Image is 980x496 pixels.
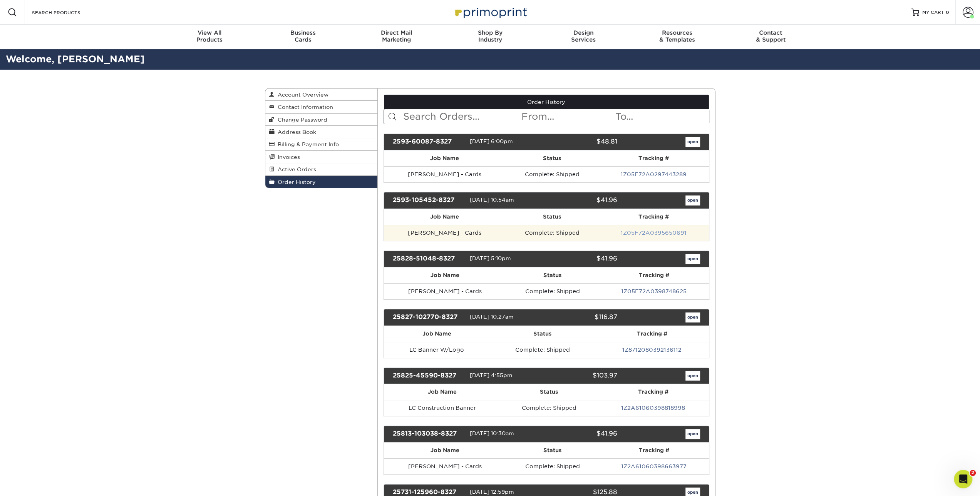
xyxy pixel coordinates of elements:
span: Direct Mail [350,29,443,36]
div: 25827-102770-8327 [387,312,469,322]
td: [PERSON_NAME] - Cards [384,283,506,299]
td: LC Construction Banner [384,400,501,416]
a: Direct MailMarketing [350,25,443,49]
span: [DATE] 12:59pm [469,489,514,495]
span: [DATE] 4:55pm [469,372,512,378]
span: Shop By [443,29,537,36]
a: Change Password [265,114,378,126]
th: Job Name [384,326,489,342]
td: LC Banner W/Logo [384,342,489,358]
div: $116.87 [541,312,623,322]
a: Address Book [265,126,378,138]
div: 25813-103038-8327 [387,429,469,439]
a: BusinessCards [256,25,350,49]
a: DesignServices [537,25,630,49]
a: Account Overview [265,89,378,101]
a: Active Orders [265,163,378,175]
div: 25828-51048-8327 [387,254,469,264]
div: Products [163,29,256,43]
span: Billing & Payment Info [275,141,339,147]
span: [DATE] 5:10pm [469,255,511,261]
div: 25825-45590-8327 [387,371,469,381]
div: Cards [256,29,350,43]
span: [DATE] 10:27am [469,314,513,320]
span: Resources [630,29,724,36]
div: Marketing [350,29,443,43]
span: Contact Information [275,104,333,110]
th: Status [506,209,599,225]
a: Shop ByIndustry [443,25,537,49]
span: Design [537,29,630,36]
a: Order History [265,176,378,188]
a: 1Z05F72A0297443289 [621,171,687,177]
a: 1Z8712080392136112 [622,347,682,353]
span: Contact [724,29,818,36]
th: Tracking # [599,443,709,458]
a: open [685,195,700,205]
input: SEARCH PRODUCTS..... [31,8,106,17]
span: 0 [946,10,949,15]
span: View All [163,29,256,36]
th: Tracking # [599,150,709,166]
th: Tracking # [599,267,709,283]
img: Primoprint [452,4,529,20]
a: Resources& Templates [630,25,724,49]
th: Job Name [384,443,506,458]
a: Billing & Payment Info [265,138,378,150]
td: Complete: Shipped [506,225,599,241]
td: [PERSON_NAME] - Cards [384,458,506,474]
div: $48.81 [541,137,623,147]
th: Status [506,443,599,458]
input: To... [615,109,709,124]
th: Tracking # [599,209,709,225]
iframe: Intercom live chat [954,470,972,488]
th: Job Name [384,150,506,166]
div: & Templates [630,29,724,43]
th: Tracking # [595,326,709,342]
input: Search Orders... [402,109,521,124]
span: Business [256,29,350,36]
a: Contact& Support [724,25,818,49]
a: Order History [384,95,709,109]
span: Active Orders [275,166,316,172]
input: From... [521,109,615,124]
td: Complete: Shipped [506,458,599,474]
td: Complete: Shipped [506,283,599,299]
span: 2 [970,470,976,476]
th: Status [506,267,599,283]
th: Status [501,384,598,400]
td: [PERSON_NAME] - Cards [384,166,506,182]
span: Invoices [275,154,300,160]
div: $41.96 [541,429,623,439]
a: 1Z2A61060398818998 [621,405,685,411]
div: Services [537,29,630,43]
a: open [685,137,700,147]
th: Job Name [384,267,506,283]
a: open [685,429,700,439]
div: Industry [443,29,537,43]
a: Contact Information [265,101,378,113]
th: Job Name [384,384,501,400]
th: Job Name [384,209,506,225]
td: [PERSON_NAME] - Cards [384,225,506,241]
div: 2593-60087-8327 [387,137,469,147]
td: Complete: Shipped [489,342,595,358]
th: Status [506,150,599,166]
span: Account Overview [275,92,328,98]
a: open [685,371,700,381]
div: 2593-105452-8327 [387,195,469,205]
td: Complete: Shipped [506,166,599,182]
th: Tracking # [598,384,709,400]
a: View AllProducts [163,25,256,49]
span: Address Book [275,129,316,135]
div: $41.96 [541,254,623,264]
span: [DATE] 10:54am [469,197,514,203]
span: MY CART [922,9,944,16]
span: Order History [275,179,316,185]
th: Status [489,326,595,342]
span: Change Password [275,117,327,123]
a: 1Z05F72A0398748625 [621,288,687,294]
td: Complete: Shipped [501,400,598,416]
a: open [685,254,700,264]
span: [DATE] 6:00pm [469,138,513,144]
